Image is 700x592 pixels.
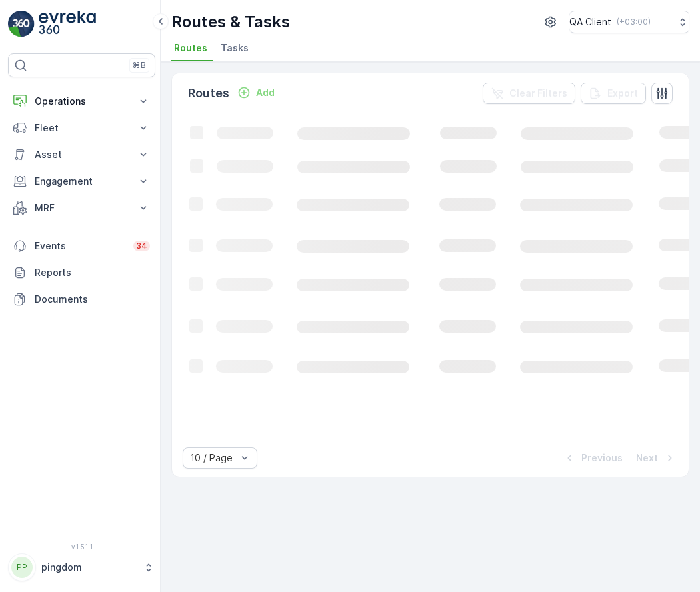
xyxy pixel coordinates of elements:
[41,561,137,574] p: pingdom
[39,11,96,37] img: logo_light-DOdMpM7g.png
[8,141,155,168] button: Asset
[35,121,129,135] p: Fleet
[8,286,155,313] a: Documents
[8,553,155,581] button: PPpingdom
[509,87,567,100] p: Clear Filters
[232,85,280,101] button: Add
[8,168,155,195] button: Engagement
[11,557,33,578] div: PP
[188,84,229,103] p: Routes
[569,11,689,33] button: QA Client(+03:00)
[8,11,35,37] img: logo
[35,201,129,215] p: MRF
[581,451,623,465] p: Previous
[133,60,146,71] p: ⌘B
[174,41,207,55] span: Routes
[569,15,611,29] p: QA Client
[35,95,129,108] p: Operations
[8,88,155,115] button: Operations
[561,450,624,466] button: Previous
[607,87,638,100] p: Export
[483,83,575,104] button: Clear Filters
[8,259,155,286] a: Reports
[35,148,129,161] p: Asset
[617,17,651,27] p: ( +03:00 )
[636,451,658,465] p: Next
[221,41,249,55] span: Tasks
[8,195,155,221] button: MRF
[8,115,155,141] button: Fleet
[581,83,646,104] button: Export
[8,543,155,551] span: v 1.51.1
[171,11,290,33] p: Routes & Tasks
[35,266,150,279] p: Reports
[256,86,275,99] p: Add
[35,239,125,253] p: Events
[8,233,155,259] a: Events34
[635,450,678,466] button: Next
[35,293,150,306] p: Documents
[136,241,147,251] p: 34
[35,175,129,188] p: Engagement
